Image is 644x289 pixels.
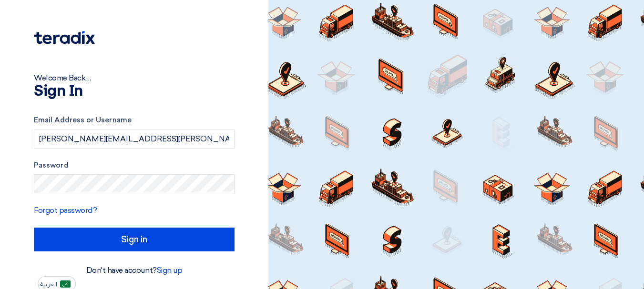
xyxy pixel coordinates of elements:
[40,281,57,288] span: العربية
[34,115,235,126] label: Email Address or Username
[34,130,235,149] input: Enter your business email or username
[34,228,235,251] input: Sign in
[157,266,183,275] a: Sign up
[34,206,97,215] a: Forgot password?
[34,265,235,276] div: Don't have account?
[34,84,235,99] h1: Sign In
[34,72,235,84] div: Welcome Back ...
[60,280,71,288] img: ar-AR.png
[34,31,95,44] img: Teradix logo
[34,160,235,171] label: Password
